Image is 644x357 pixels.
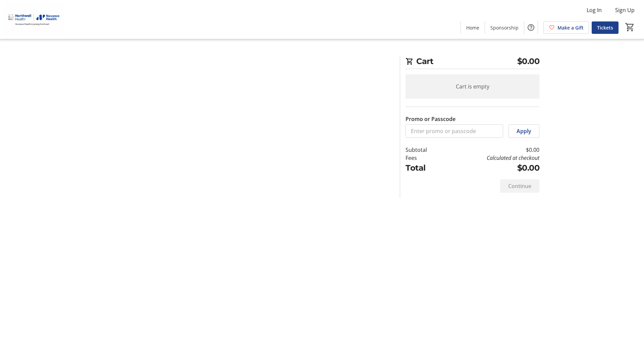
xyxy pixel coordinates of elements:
[406,162,444,174] td: Total
[444,146,539,154] td: $0.00
[557,24,584,31] span: Make a Gift
[517,127,531,135] span: Apply
[406,115,455,123] label: Promo or Passcode
[508,124,539,138] button: Apply
[524,21,538,34] button: Help
[444,162,539,174] td: $0.00
[4,3,64,36] img: Nuvance Health's Logo
[490,24,519,31] span: Sponsorship
[597,24,613,31] span: Tickets
[406,146,444,154] td: Subtotal
[406,124,503,138] input: Enter promo or passcode
[466,24,479,31] span: Home
[587,6,602,14] span: Log In
[406,74,539,99] div: Cart is empty
[543,21,589,34] a: Make a Gift
[461,21,485,34] a: Home
[624,21,636,33] button: Cart
[444,154,539,162] td: Calculated at checkout
[610,5,640,15] button: Sign Up
[592,21,619,34] a: Tickets
[581,5,607,15] button: Log In
[485,21,524,34] a: Sponsorship
[406,55,539,69] h2: Cart
[615,6,635,14] span: Sign Up
[406,154,444,162] td: Fees
[517,55,540,67] span: $0.00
